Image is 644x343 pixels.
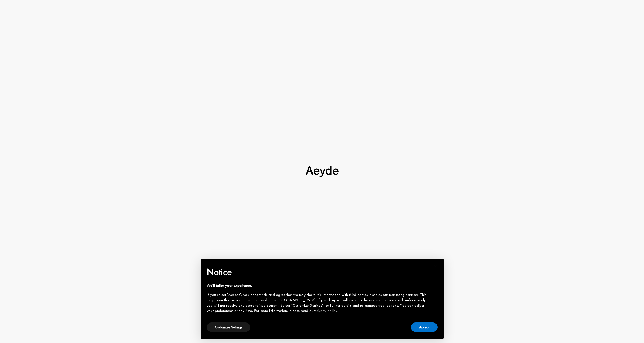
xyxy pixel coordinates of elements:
[315,308,337,313] a: privacy policy
[411,322,438,332] button: Accept
[207,266,429,279] h2: Notice
[207,322,250,332] button: Customize Settings
[207,283,429,288] div: We'll tailor your experience.
[434,262,437,270] span: ×
[429,260,442,272] button: Close this notice
[306,166,339,177] img: footer-logo.svg
[207,292,429,313] div: If you select "Accept", you accept this and agree that we may share this information with third p...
